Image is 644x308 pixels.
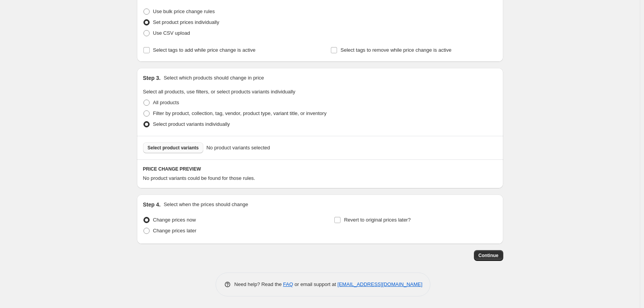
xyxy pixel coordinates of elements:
h2: Step 4. [143,201,161,208]
span: Change prices later [153,228,197,234]
span: Select tags to add while price change is active [153,47,256,53]
span: Use bulk price change rules [153,8,215,14]
span: Select product variants individually [153,121,230,127]
span: Set product prices individually [153,19,219,25]
span: Continue [479,252,499,259]
span: All products [153,100,179,105]
span: No product variants could be found for those rules. [143,175,255,181]
p: Select when the prices should change [164,201,248,208]
span: Need help? Read the [234,281,283,287]
a: [EMAIL_ADDRESS][DOMAIN_NAME] [337,281,422,287]
span: Select tags to remove while price change is active [341,47,452,53]
button: Select product variants [143,142,204,153]
h6: PRICE CHANGE PREVIEW [143,166,497,172]
span: Change prices now [153,217,196,223]
p: Select which products should change in price [164,74,264,82]
span: Filter by product, collection, tag, vendor, product type, variant title, or inventory [153,110,327,116]
h2: Step 3. [143,74,161,82]
span: Select all products, use filters, or select products variants individually [143,89,295,95]
a: FAQ [283,281,293,287]
span: Use CSV upload [153,30,190,36]
span: Select product variants [148,145,199,151]
button: Continue [474,250,503,261]
span: or email support at [293,281,337,287]
span: Revert to original prices later? [344,217,411,223]
span: No product variants selected [206,144,270,152]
